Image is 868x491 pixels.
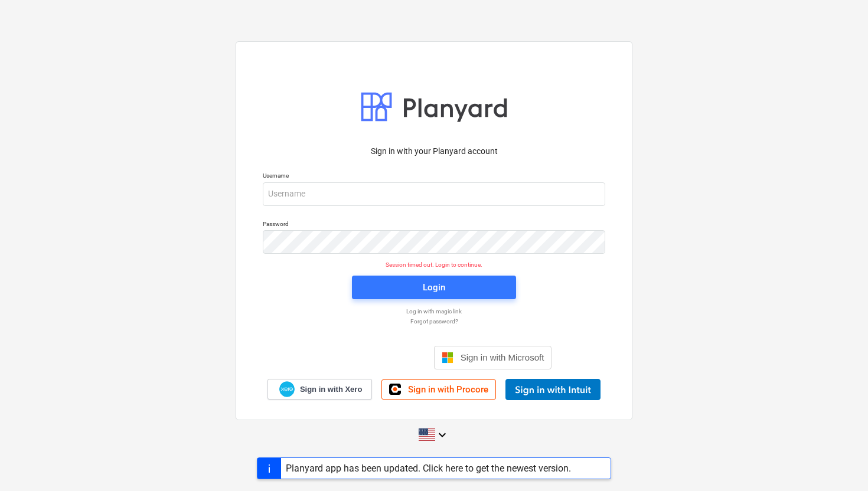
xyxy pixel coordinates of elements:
[809,434,868,491] iframe: Chat Widget
[257,307,611,315] a: Log in with magic link
[352,276,516,299] button: Login
[442,352,453,364] img: Microsoft logo
[286,463,571,474] div: Planyard app has been updated. Click here to get the newest version.
[267,379,373,400] a: Sign in with Xero
[263,145,605,158] p: Sign in with your Planyard account
[311,345,430,371] iframe: Sign in with Google Button
[263,172,605,182] p: Username
[256,261,612,269] p: Session timed out. Login to continue.
[381,379,496,400] a: Sign in with Procore
[408,384,488,395] span: Sign in with Procore
[435,428,449,442] i: keyboard_arrow_down
[300,384,362,395] span: Sign in with Xero
[257,317,611,325] a: Forgot password?
[263,220,605,230] p: Password
[279,381,295,397] img: Xero logo
[263,182,605,206] input: Username
[461,352,544,362] span: Sign in with Microsoft
[423,280,445,295] div: Login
